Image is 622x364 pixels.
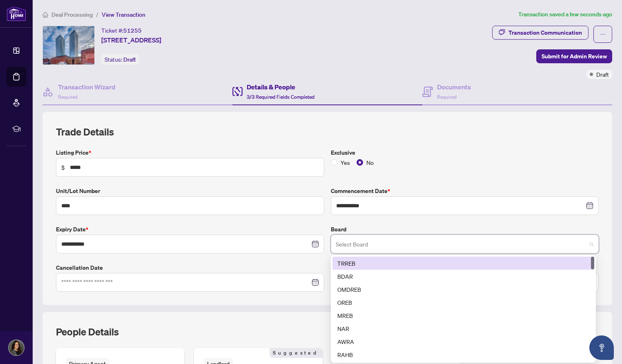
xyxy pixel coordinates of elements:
h4: Details & People [247,82,314,92]
span: Required [437,94,457,100]
img: Profile Icon [9,340,24,355]
div: Ticket #: [101,26,142,35]
label: Board [331,225,599,234]
div: MREB [337,311,589,320]
h4: Transaction Wizard [58,82,116,92]
div: OREB [337,298,589,307]
div: RAHB [332,348,594,361]
button: Open asap [589,335,614,360]
div: NAR [332,322,594,335]
label: Commencement Date [331,186,599,195]
div: AWRA [337,337,589,346]
img: IMG-C12375614_1.jpg [43,26,94,64]
button: Transaction Communication [492,26,589,40]
div: AWRA [332,335,594,348]
span: Suggested [270,348,323,358]
span: ellipsis [600,31,606,37]
span: $ [61,163,65,172]
h2: People Details [56,325,119,338]
div: NAR [337,324,589,333]
span: [STREET_ADDRESS] [101,35,161,45]
li: / [96,10,98,19]
label: Expiry Date [56,225,324,234]
h2: Trade Details [56,125,599,138]
div: OMDREB [332,283,594,296]
div: MREB [332,309,594,322]
span: Draft [596,70,609,79]
article: Transaction saved a few seconds ago [518,10,612,19]
span: Deal Processing [51,11,93,18]
div: BDAR [337,272,589,281]
img: logo [7,6,26,21]
span: Yes [337,158,353,167]
label: Listing Price [56,148,324,157]
h4: Documents [437,82,471,92]
div: OMDREB [337,285,589,294]
span: Submit for Admin Review [542,50,607,63]
label: Exclusive [331,148,599,157]
div: Transaction Communication [508,26,582,39]
div: Status: [101,54,139,65]
div: OREB [332,296,594,309]
span: 3/3 Required Fields Completed [247,94,314,100]
div: TRREB [337,259,589,268]
span: No [363,158,377,167]
div: BDAR [332,270,594,283]
label: Unit/Lot Number [56,186,324,195]
div: RAHB [337,350,589,359]
span: Required [58,94,78,100]
div: TRREB [332,257,594,270]
span: View Transaction [102,11,145,18]
span: Draft [123,56,136,63]
span: 51255 [123,27,142,34]
span: home [42,12,48,18]
button: Submit for Admin Review [536,49,612,63]
label: Cancellation Date [56,263,324,272]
